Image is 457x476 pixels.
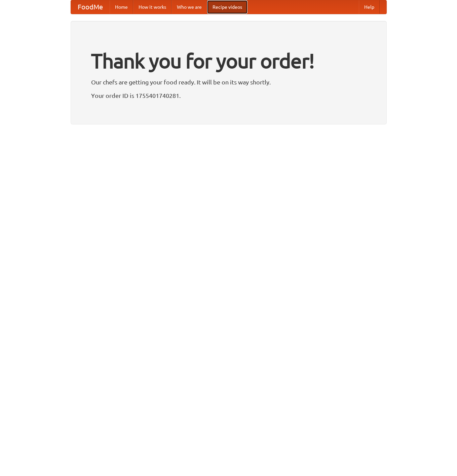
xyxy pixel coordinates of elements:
[172,0,207,14] a: Who we are
[133,0,172,14] a: How it works
[359,0,380,14] a: Help
[91,45,366,77] h1: Thank you for your order!
[91,77,366,87] p: Our chefs are getting your food ready. It will be on its way shortly.
[71,0,110,14] a: FoodMe
[207,0,247,14] a: Recipe videos
[91,90,366,101] p: Your order ID is 1755401740281.
[110,0,133,14] a: Home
